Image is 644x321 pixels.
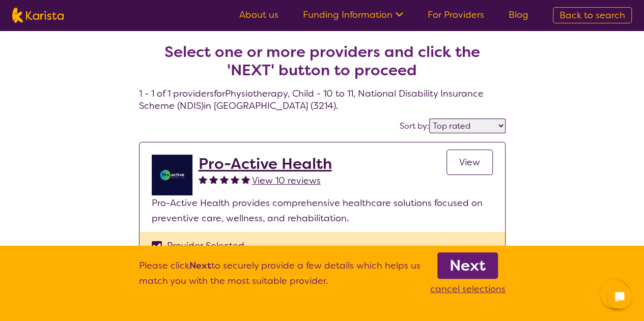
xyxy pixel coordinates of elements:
a: View [446,150,493,175]
a: Pro-Active Health [199,155,332,173]
span: Back to search [559,9,625,21]
p: Pro-Active Health provides comprehensive healthcare solutions focused on preventive care, wellnes... [152,195,493,226]
a: Blog [509,9,528,21]
button: Channel Menu [600,280,629,308]
a: Back to search [553,7,632,23]
p: cancel selections [430,281,506,297]
img: jdgr5huzsaqxc1wfufya.png [152,155,192,195]
a: View 10 reviews [252,173,321,188]
img: fullstar [209,175,218,184]
h2: Select one or more providers and click the 'NEXT' button to proceed [151,43,493,79]
a: For Providers [428,9,484,21]
label: Sort by: [400,121,429,131]
a: Next [437,252,498,279]
b: Next [450,255,486,276]
a: Funding Information [303,9,403,21]
img: fullstar [231,175,239,184]
span: View [459,156,480,168]
p: Please click to securely provide a few details which helps us match you with the most suitable pr... [139,258,421,297]
b: Next [189,259,211,272]
img: fullstar [241,175,250,184]
h4: 1 - 1 of 1 providers for Physiotherapy , Child - 10 to 11 , National Disability Insurance Scheme ... [139,18,506,112]
a: About us [239,9,278,21]
img: Karista logo [12,8,64,23]
img: fullstar [199,175,207,184]
span: View 10 reviews [252,174,321,187]
img: fullstar [220,175,229,184]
